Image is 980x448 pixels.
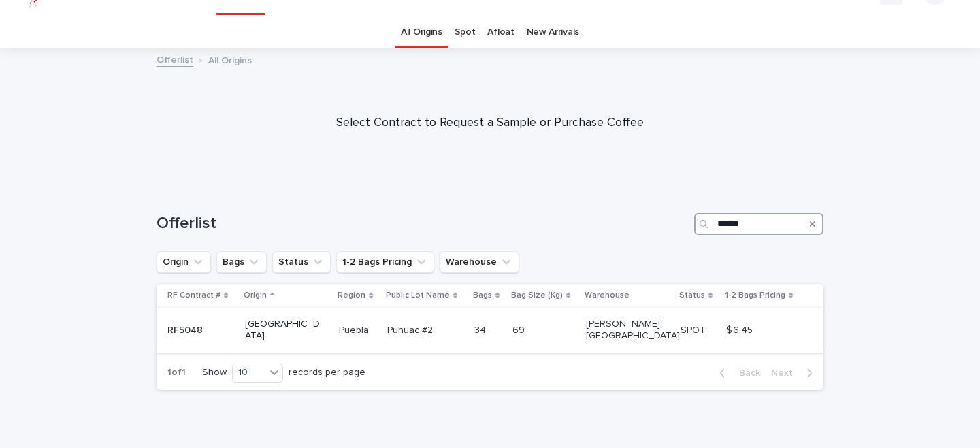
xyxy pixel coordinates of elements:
[401,16,442,48] a: All Origins
[681,322,708,336] p: SPOT
[473,288,492,303] p: Bags
[694,213,823,235] input: Search
[218,116,762,131] p: Select Contract to Request a Sample or Purchase Coffee
[336,251,434,273] button: 1-2 Bags Pricing
[289,367,365,379] p: records per page
[708,367,766,379] button: Back
[339,322,372,336] p: Puebla
[487,16,514,48] a: Afloat
[387,322,436,336] p: Puhuac #2
[272,251,331,273] button: Status
[216,251,267,273] button: Bags
[725,288,785,303] p: 1-2 Bags Pricing
[511,288,563,303] p: Bag Size (Kg)
[679,288,705,303] p: Status
[527,16,579,48] a: New Arrivals
[455,16,476,48] a: Spot
[157,356,197,389] p: 1 of 1
[726,322,755,336] p: $ 6.45
[474,322,489,336] p: 34
[245,319,321,342] p: [GEOGRAPHIC_DATA]
[157,51,193,67] a: Offerlist
[167,322,206,336] p: RF5048
[157,214,689,234] h1: Offerlist
[208,52,252,67] p: All Origins
[338,288,365,303] p: Region
[167,288,220,303] p: RF Contract #
[731,368,760,378] span: Back
[766,367,823,379] button: Next
[157,251,211,273] button: Origin
[244,288,267,303] p: Origin
[512,322,527,336] p: 69
[585,288,630,303] p: Warehouse
[233,366,265,380] div: 10
[386,288,450,303] p: Public Lot Name
[440,251,519,273] button: Warehouse
[202,367,227,379] p: Show
[157,308,823,353] tr: RF5048RF5048 [GEOGRAPHIC_DATA]PueblaPuebla Puhuac #2Puhuac #2 3434 6969 [PERSON_NAME], [GEOGRAPHI...
[771,368,801,378] span: Next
